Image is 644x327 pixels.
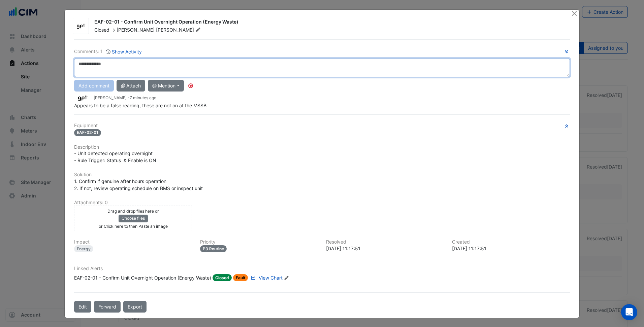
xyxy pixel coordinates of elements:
div: P3 Routine [200,245,227,252]
button: Close [571,10,578,17]
img: GPT Retail [73,23,89,30]
div: [DATE] 11:17:51 [326,245,444,252]
h6: Created [452,239,570,245]
div: Comments: 1 [74,48,142,56]
h6: Impact [74,239,192,245]
div: EAF-02-01 - Confirm Unit Overnight Operation (Energy Waste) [94,19,563,27]
div: EAF-02-01 - Confirm Unit Overnight Operation (Energy Waste) [74,274,211,281]
small: [PERSON_NAME] - [94,95,156,101]
h6: Equipment [74,123,570,129]
h6: Solution [74,172,570,178]
h6: Attachments: 0 [74,200,570,206]
div: [DATE] 11:17:51 [452,245,570,252]
span: -> [111,27,115,33]
button: Choose files [119,215,148,222]
button: Edit [74,301,91,313]
h6: Description [74,144,570,150]
small: Drag and drop files here or [107,209,159,214]
span: EAF-02-01 [74,129,101,136]
h6: Linked Alerts [74,266,570,271]
span: Closed [94,27,109,33]
span: Fault [233,274,248,281]
a: View Chart [249,274,282,281]
button: Forward [94,301,121,313]
span: Appears to be a false reading, these are not on at the MSSB [74,103,206,108]
span: [PERSON_NAME] [117,27,155,33]
span: 2025-08-27 11:17:52 [130,95,156,100]
button: Attach [117,80,145,92]
img: GPT Retail [74,95,91,102]
span: Closed [213,274,232,281]
span: 1. Confirm if genuine after hours operation 2. If not, review operating schedule on BMS or inspec... [74,178,203,191]
button: Show Activity [105,48,142,56]
button: @ Mention [148,80,184,92]
h6: Priority [200,239,318,245]
fa-icon: Edit Linked Alerts [284,276,289,281]
div: Open Intercom Messenger [621,304,637,320]
span: - Unit detected operating overnight - Rule Trigger: Status & Enable is ON [74,150,156,163]
div: Energy [74,245,93,252]
h6: Resolved [326,239,444,245]
span: View Chart [259,275,283,281]
a: Export [123,301,147,313]
small: or Click here to then Paste an image [99,224,168,229]
span: [PERSON_NAME] [156,27,202,33]
div: Tooltip anchor [188,83,194,89]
